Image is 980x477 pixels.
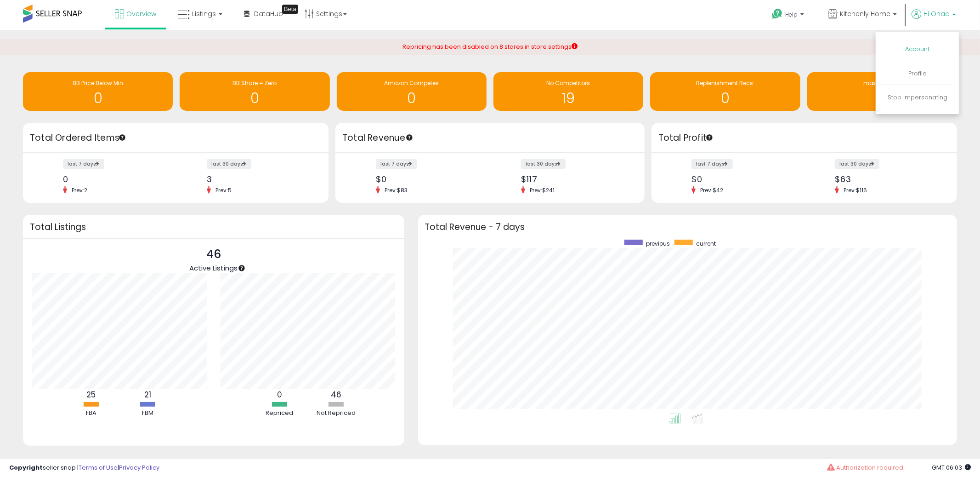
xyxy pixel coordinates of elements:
span: Replenishment Recs. [696,79,754,87]
span: Prev: $241 [525,186,559,194]
div: Repriced [252,409,307,418]
a: Privacy Policy [119,463,159,472]
span: Prev: 2 [67,186,92,194]
div: Repricing has been disabled on 8 stores in store settings [402,43,578,52]
span: No Competitors [547,79,590,87]
div: $117 [521,174,629,184]
span: Listings [192,9,216,18]
span: 2025-09-15 06:03 GMT [932,463,971,472]
div: Not Repriced [308,409,363,418]
b: 25 [86,389,96,400]
a: max too high 15 [807,72,957,111]
label: last 7 days [63,159,104,169]
b: 21 [144,389,151,400]
label: last 30 days [835,159,879,169]
span: Prev: $116 [839,186,872,194]
label: last 7 days [691,159,733,169]
div: $63 [835,174,940,184]
div: 0 [63,174,169,184]
p: 46 [189,246,238,263]
span: Overview [126,9,156,18]
a: Profile [908,69,927,78]
h1: 15 [812,91,952,106]
a: BB Share = Zero 0 [180,72,329,111]
span: DataHub [254,9,283,18]
span: BB Share = Zero [232,79,277,87]
span: Authorization required [836,463,903,472]
span: max too high [863,79,901,87]
a: Replenishment Recs. 0 [650,72,800,111]
span: Kitchenly Home [840,9,890,18]
b: 0 [277,389,282,400]
span: Hi Ohad [923,9,950,18]
h3: Total Revenue [342,132,638,144]
div: Tooltip anchor [118,133,126,142]
div: Tooltip anchor [238,264,246,272]
a: Help [765,1,813,30]
h1: 0 [341,91,482,106]
strong: Copyright [9,463,43,472]
h1: 19 [498,91,639,106]
div: FBM [120,409,175,418]
span: previous [646,240,670,247]
span: current [696,240,716,247]
span: BB Price Below Min [73,79,123,87]
label: last 30 days [521,159,566,169]
b: 46 [331,389,341,400]
div: FBA [63,409,119,418]
h1: 0 [184,91,325,106]
span: Prev: 5 [211,186,236,194]
span: Help [785,11,798,18]
a: No Competitors 19 [493,72,643,111]
h3: Total Ordered Items [30,132,322,144]
div: 3 [207,174,312,184]
a: Stop impersonating [888,93,947,102]
div: $0 [691,174,797,184]
h1: 0 [655,91,795,106]
div: Tooltip anchor [405,133,414,142]
span: Amazon Competes [384,79,439,87]
label: last 30 days [207,159,251,169]
a: BB Price Below Min 0 [23,72,173,111]
div: $0 [376,174,483,184]
i: Get Help [771,8,783,20]
span: Prev: $42 [696,186,728,194]
a: Amazon Competes 0 [337,72,487,111]
span: Active Listings [189,263,238,273]
div: Tooltip anchor [705,133,714,142]
div: Tooltip anchor [282,5,298,14]
a: Hi Ohad [912,9,956,30]
h1: 0 [28,91,168,106]
label: last 7 days [376,159,417,169]
a: Account [906,45,930,53]
span: Prev: $83 [380,186,412,194]
a: Terms of Use [79,463,118,472]
h3: Total Profit [658,132,950,144]
h3: Total Revenue - 7 days [425,224,950,230]
div: seller snap | | [9,464,159,472]
h3: Total Listings [30,224,397,230]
